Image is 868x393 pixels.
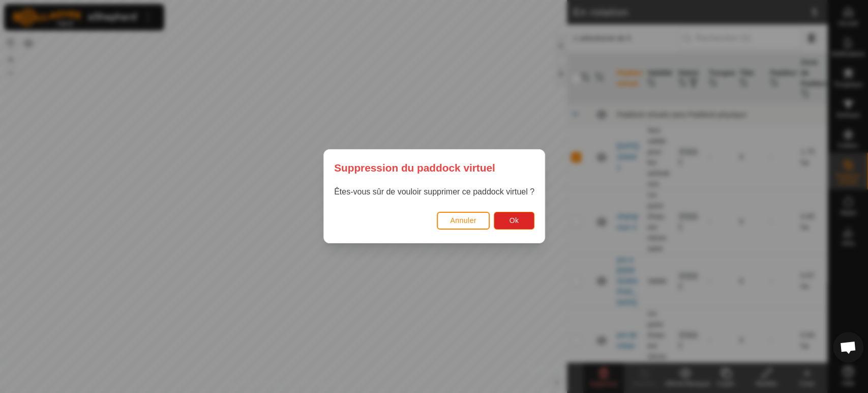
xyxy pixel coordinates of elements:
span: Ok [509,217,519,225]
button: Annuler [437,212,490,230]
div: Open chat [833,332,863,362]
p: Êtes-vous sûr de vouloir supprimer ce paddock virtuel ? [334,186,534,199]
span: Annuler [450,217,476,225]
span: Suppression du paddock virtuel [334,160,495,176]
button: Ok [493,212,534,230]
